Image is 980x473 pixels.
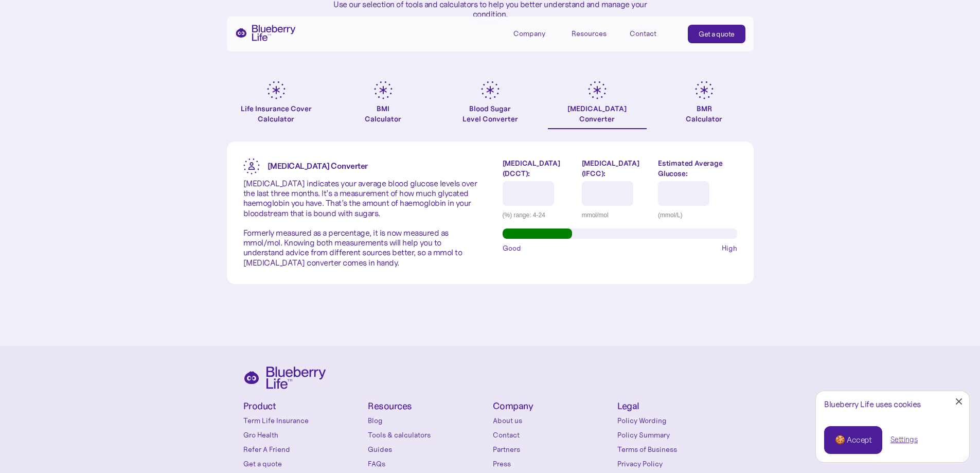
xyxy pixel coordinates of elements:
h4: Product [243,401,363,411]
div: (mmol/L) [658,210,737,220]
a: Tools & calculators [368,430,488,440]
div: Company [513,25,560,42]
a: Policy Wording [617,415,737,426]
div: Blood Sugar Level Converter [462,103,518,124]
a: Get a quote [688,25,745,43]
label: [MEDICAL_DATA] (IFCC): [582,158,650,179]
a: Terms of Business [617,444,737,454]
a: Blood SugarLevel Converter [441,81,540,129]
div: BMR Calculator [686,103,722,124]
div: Company [513,29,545,38]
a: Policy Summary [617,430,737,440]
label: [MEDICAL_DATA] (DCCT): [503,158,574,179]
div: Blueberry Life uses cookies [824,399,961,409]
a: Term Life Insurance [243,415,363,426]
a: Refer A Friend [243,444,363,454]
a: Partners [493,444,613,454]
a: [MEDICAL_DATA]Converter [548,81,647,129]
a: Press [493,459,613,469]
div: mmol/mol [582,210,650,220]
a: Close Cookie Popup [949,391,969,412]
a: FAQs [368,459,488,469]
a: Contact [493,430,613,440]
div: Resources [572,29,607,38]
a: Gro Health [243,430,363,440]
p: [MEDICAL_DATA] indicates your average blood glucose levels over the last three months. It’s a mea... [243,179,478,268]
a: Get a quote [243,459,363,469]
a: About us [493,415,613,426]
span: High [722,243,737,253]
h4: Legal [617,401,737,411]
strong: [MEDICAL_DATA] Converter [268,161,368,171]
h4: Company [493,401,613,411]
a: Blog [368,415,488,426]
div: [MEDICAL_DATA] Converter [567,103,627,124]
span: Good [503,243,521,253]
a: BMICalculator [334,81,433,129]
a: Guides [368,444,488,454]
div: (%) range: 4-24 [503,210,574,220]
div: Life Insurance Cover Calculator [227,103,326,124]
div: 🍪 Accept [835,434,871,446]
label: Estimated Average Glucose: [658,158,737,179]
a: Privacy Policy [617,459,737,469]
div: Resources [572,25,618,42]
h4: Resources [368,401,488,411]
a: Contact [630,25,676,42]
a: Settings [890,434,918,445]
a: BMRCalculator [655,81,754,129]
div: Contact [630,29,656,38]
div: Get a quote [699,29,735,39]
div: BMI Calculator [365,103,401,124]
a: 🍪 Accept [824,426,882,454]
a: Life Insurance Cover Calculator [227,81,326,129]
a: home [235,25,296,41]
